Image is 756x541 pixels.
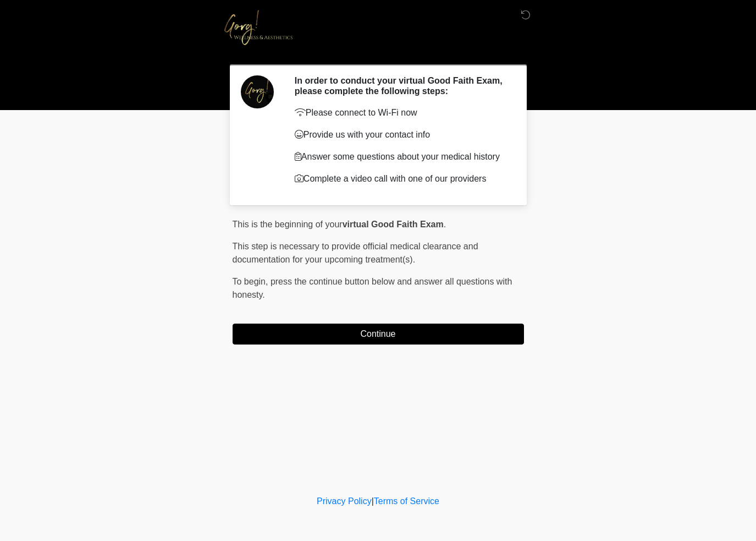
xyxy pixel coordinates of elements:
span: This is the beginning of your [233,220,343,229]
p: Provide us with your contact info [295,128,507,141]
span: . [444,220,446,229]
strong: virtual Good Faith Exam [343,220,444,229]
span: press the continue button below and answer all questions with honesty. [233,277,512,299]
p: Please connect to Wi-Fi now [295,106,507,119]
h2: In order to conduct your virtual Good Faith Exam, please complete the following steps: [295,75,507,96]
a: Terms of Service [374,496,439,506]
p: Answer some questions about your medical history [295,150,507,163]
img: Agent Avatar [241,75,274,108]
img: Gorg! Wellness & Aesthetics Logo [222,8,296,48]
span: To begin, [233,277,271,286]
a: | [372,496,374,506]
button: Continue [233,324,524,345]
p: Complete a video call with one of our providers [295,172,507,185]
a: Privacy Policy [317,496,372,506]
span: This step is necessary to provide official medical clearance and documentation for your upcoming ... [233,242,478,264]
